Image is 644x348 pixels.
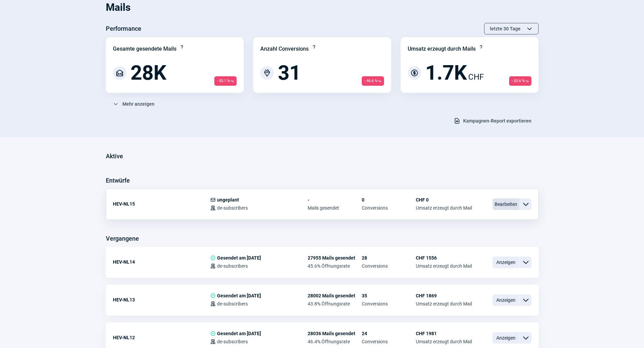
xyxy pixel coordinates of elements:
span: CHF 1981 [416,331,472,336]
span: Gesendet am [DATE] [217,331,261,336]
span: 43.8% Öffnungsrate [308,301,362,306]
span: 46.4% Öffnungsrate [308,339,362,344]
span: Conversions [362,263,416,269]
span: Bearbeiten [493,198,520,210]
span: de-subscribers [217,205,248,211]
span: CHF 1869 [416,293,472,298]
div: Anzahl Conversions [260,45,309,53]
span: 0 [362,197,416,203]
div: HEV-NL14 [113,255,210,269]
span: Mails gesendet [308,205,362,211]
span: - 46.6 % [362,76,384,86]
span: 24 [362,331,416,336]
span: 35 [362,293,416,298]
button: Mehr anzeigen [106,98,162,110]
span: Kampagnen-Report exportieren [463,115,531,126]
span: - [308,197,362,203]
div: Gesamte gesendete Mails [113,45,176,53]
div: HEV-NL15 [113,197,210,211]
span: 28 [362,255,416,261]
span: 28K [130,63,166,83]
span: 28002 Mails gesendet [308,293,362,298]
span: Anzeigen [493,332,520,344]
h3: Vergangene [106,233,139,244]
span: ungeplant [217,197,239,203]
span: Umsatz erzeugt durch Mail [416,205,472,211]
button: Kampagnen-Report exportieren [447,115,539,127]
span: Umsatz erzeugt durch Mail [416,263,472,269]
span: 27955 Mails gesendet [308,255,362,261]
span: CHF [468,71,484,83]
span: Umsatz erzeugt durch Mail [416,301,472,306]
span: Conversions [362,301,416,306]
span: Umsatz erzeugt durch Mail [416,339,472,344]
h3: Entwürfe [106,175,130,186]
span: de-subscribers [217,263,248,269]
span: de-subscribers [217,339,248,344]
span: - 53.6 % [509,76,531,86]
span: CHF 0 [416,197,472,203]
span: letzte 30 Tage [490,23,521,34]
span: Gesendet am [DATE] [217,293,261,298]
div: HEV-NL12 [113,331,210,344]
span: Conversions [362,339,416,344]
span: Anzeigen [493,257,520,268]
h3: Aktive [106,151,123,162]
span: Gesendet am [DATE] [217,255,261,261]
span: CHF 1556 [416,255,472,261]
span: 45.6% Öffnungsrate [308,263,362,269]
span: 1.7K [425,63,467,83]
span: Conversions [362,205,416,211]
span: - 50.1 % [214,76,237,86]
span: Mehr anzeigen [122,99,154,109]
h3: Performance [106,23,141,34]
div: HEV-NL13 [113,293,210,306]
div: Umsatz erzeugt durch Mails [408,45,476,53]
span: 28036 Mails gesendet [308,331,362,336]
span: de-subscribers [217,301,248,306]
span: 31 [278,63,301,83]
span: Anzeigen [493,294,520,306]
